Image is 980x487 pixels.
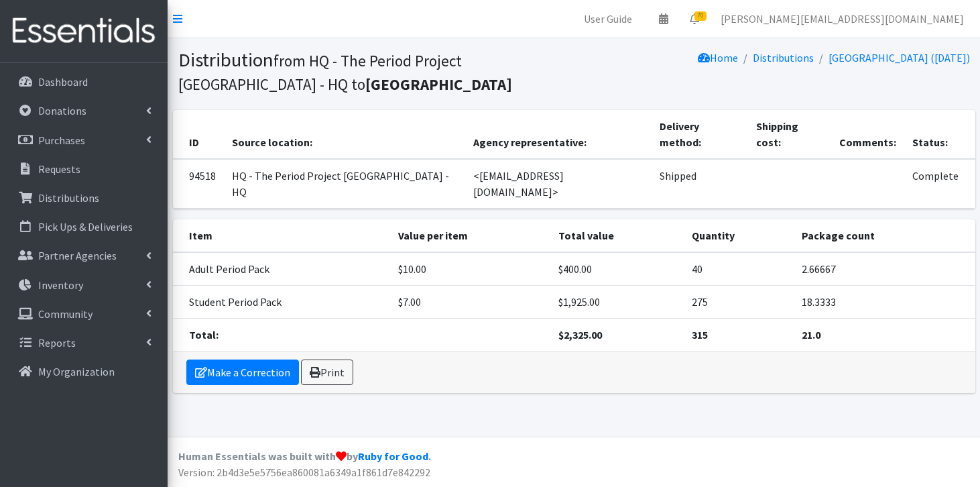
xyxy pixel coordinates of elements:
[5,242,162,269] a: Partner Agencies
[38,220,133,233] p: Pick Ups & Deliveries
[753,51,814,64] a: Distributions
[794,286,975,319] td: 18.3333
[38,75,88,89] p: Dashboard
[390,252,550,286] td: $10.00
[831,110,904,159] th: Comments:
[5,358,162,385] a: My Organization
[5,68,162,95] a: Dashboard
[173,252,390,286] td: Adult Period Pack
[224,159,465,209] td: HQ - The Period Project [GEOGRAPHIC_DATA] - HQ
[186,360,299,385] a: Make a Correction
[550,219,684,252] th: Total value
[684,286,794,319] td: 275
[5,9,162,54] img: HumanEssentials
[189,328,219,341] strong: Total:
[173,110,224,159] th: ID
[178,51,512,94] small: from HQ - The Period Project [GEOGRAPHIC_DATA] - HQ to
[465,159,652,209] td: <[EMAIL_ADDRESS][DOMAIN_NAME]>
[573,5,643,32] a: User Guide
[802,328,820,341] strong: 21.0
[390,286,550,319] td: $7.00
[173,159,224,209] td: 94518
[38,336,76,349] p: Reports
[173,219,390,252] th: Item
[5,301,162,327] a: Community
[684,252,794,286] td: 40
[38,249,117,262] p: Partner Agencies
[692,328,708,341] strong: 315
[5,272,162,299] a: Inventory
[178,466,430,479] span: Version: 2b4d3e5e5756ea860081a6349a1f861d7e842292
[684,219,794,252] th: Quantity
[38,191,99,205] p: Distributions
[465,110,652,159] th: Agency representative:
[38,307,93,321] p: Community
[38,104,86,117] p: Donations
[679,5,710,32] a: 70
[38,133,85,147] p: Purchases
[710,5,975,32] a: [PERSON_NAME][EMAIL_ADDRESS][DOMAIN_NAME]
[38,365,115,378] p: My Organization
[173,286,390,319] td: Student Period Pack
[794,219,975,252] th: Package count
[5,213,162,240] a: Pick Ups & Deliveries
[794,252,975,286] td: 2.66667
[358,449,428,463] a: Ruby for Good
[178,48,569,95] h1: Distribution
[301,360,353,385] a: Print
[748,110,831,159] th: Shipping cost:
[698,51,738,64] a: Home
[365,74,512,94] b: [GEOGRAPHIC_DATA]
[5,156,162,182] a: Requests
[652,159,748,209] td: Shipped
[390,219,550,252] th: Value per item
[5,329,162,356] a: Reports
[550,286,684,319] td: $1,925.00
[829,51,970,64] a: [GEOGRAPHIC_DATA] ([DATE])
[550,252,684,286] td: $400.00
[694,11,707,21] span: 70
[224,110,465,159] th: Source location:
[38,162,80,176] p: Requests
[652,110,748,159] th: Delivery method:
[5,97,162,124] a: Donations
[558,328,602,341] strong: $2,325.00
[5,127,162,154] a: Purchases
[38,278,83,292] p: Inventory
[904,110,975,159] th: Status:
[5,184,162,211] a: Distributions
[178,449,431,463] strong: Human Essentials was built with by .
[904,159,975,209] td: Complete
